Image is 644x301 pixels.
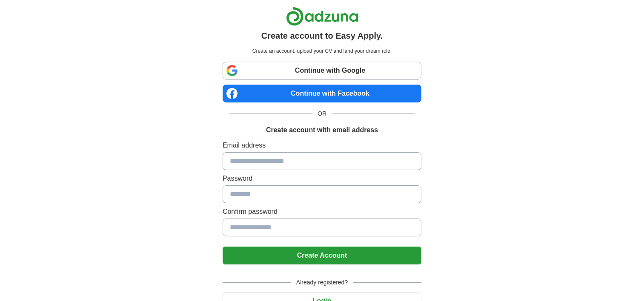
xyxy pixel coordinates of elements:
span: Already registered? [291,278,353,287]
label: Password [223,173,421,184]
a: Continue with Facebook [223,85,421,102]
label: Confirm password [223,207,421,217]
button: Create Account [223,247,421,264]
h1: Create account with email address [266,125,378,135]
label: Email address [223,140,421,150]
img: Adzuna logo [286,7,358,26]
p: Create an account, upload your CV and land your dream role. [224,47,420,55]
span: OR [312,109,332,118]
h1: Create account to Easy Apply. [261,29,383,42]
a: Continue with Google [223,62,421,80]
